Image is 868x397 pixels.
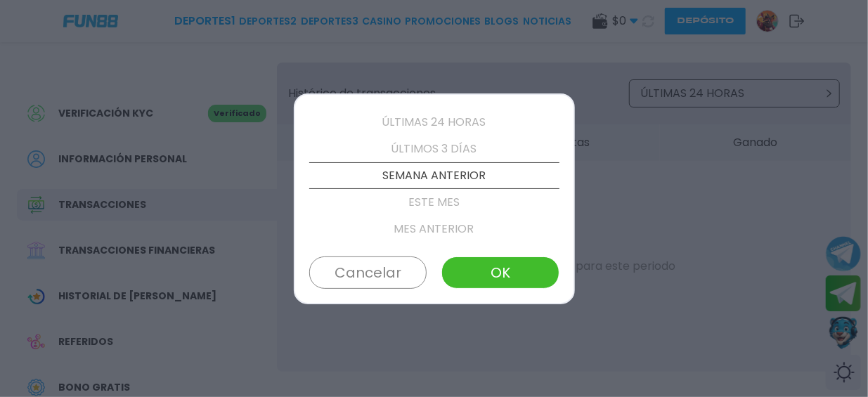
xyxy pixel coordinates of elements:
p: ÚLTIMAS 24 HORAS [309,109,559,136]
p: MES ANTERIOR [309,216,559,242]
button: Cancelar [309,256,427,289]
button: OK [441,256,559,289]
p: SEMANA ANTERIOR [309,162,559,189]
p: ÚLTIMOS 3 DÍAS [309,136,559,162]
p: ESTE MES [309,189,559,216]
